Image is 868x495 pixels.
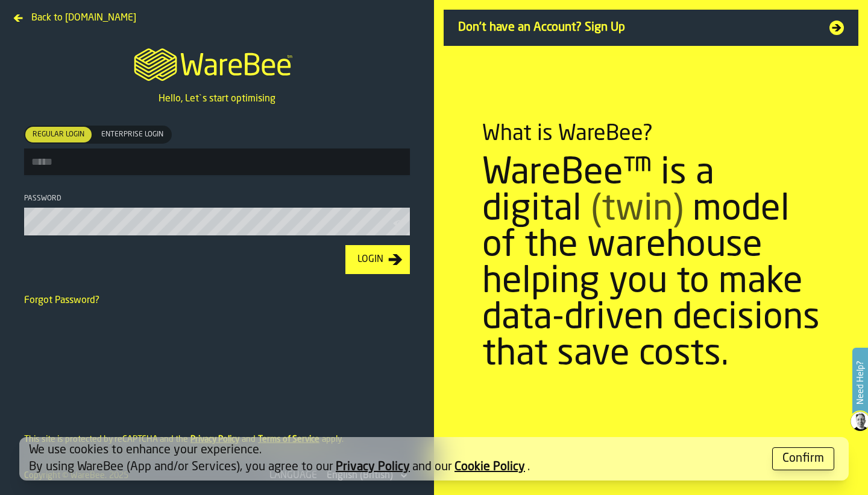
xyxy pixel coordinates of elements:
span: Enterprise Login [96,129,168,140]
span: (twin) [591,192,684,228]
div: We use cookies to enhance your experience. By using WareBee (App and/or Services), you agree to o... [29,442,763,476]
div: alert-[object Object] [19,437,849,481]
div: Confirm [782,450,824,467]
a: Cookie Policy [454,461,525,473]
span: Back to [DOMAIN_NAME] [31,11,136,25]
label: button-toolbar-Password [24,194,410,235]
a: logo-header [123,34,310,92]
span: Regular Login [28,129,89,140]
a: Forgot Password? [24,296,99,305]
button: button- [772,447,834,470]
input: button-toolbar-[object Object] [24,148,410,175]
div: thumb [94,127,171,142]
label: button-toolbar-[object Object] [24,126,410,175]
a: Don't have an Account? Sign Up [444,10,858,46]
div: thumb [25,127,92,142]
label: button-switch-multi-Enterprise Login [93,126,172,144]
label: button-switch-multi-Regular Login [24,126,93,144]
div: What is WareBee? [482,122,653,146]
button: button-Login [345,245,410,274]
div: WareBee™ is a digital model of the warehouse helping you to make data-driven decisions that save ... [482,156,820,373]
a: Back to [DOMAIN_NAME] [10,10,141,19]
div: Login [353,252,388,267]
a: Privacy Policy [336,461,410,473]
label: Need Help? [854,349,867,417]
div: Password [24,194,410,203]
button: button-toolbar-Password [393,217,407,229]
span: Don't have an Account? Sign Up [458,19,815,36]
input: button-toolbar-Password [24,208,410,235]
p: Hello, Let`s start optimising [159,92,275,106]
